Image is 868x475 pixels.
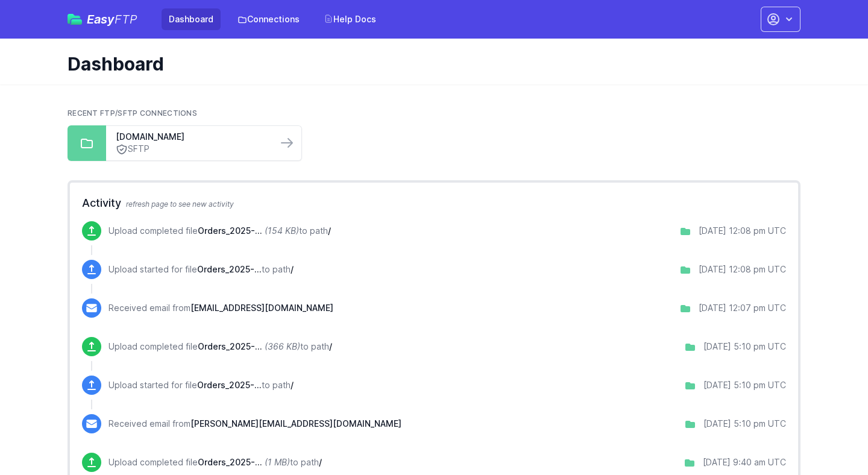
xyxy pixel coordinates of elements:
span: [PERSON_NAME][EMAIL_ADDRESS][DOMAIN_NAME] [190,418,401,429]
p: Upload started for file to path [108,379,294,391]
p: Received email from [108,302,333,314]
div: [DATE] 5:10 pm UTC [703,418,786,430]
p: Upload completed file to path [108,225,331,237]
span: Orders_2025-09-09_Tue.csv [197,380,262,390]
span: [EMAIL_ADDRESS][DOMAIN_NAME] [190,303,333,313]
i: (1 MB) [265,457,290,467]
p: Upload started for file to path [108,263,294,275]
span: FTP [115,12,137,27]
h2: Recent FTP/SFTP Connections [68,109,800,118]
img: easyftp_logo.png [68,14,82,25]
p: Upload completed file to path [108,456,322,468]
i: (154 KB) [265,225,299,236]
p: Upload completed file to path [108,341,332,353]
a: [DOMAIN_NAME] [116,131,268,143]
div: [DATE] 5:10 pm UTC [703,379,786,391]
span: / [291,380,294,390]
a: Dashboard [162,8,221,30]
a: Connections [230,8,307,30]
span: refresh page to see new activity [126,200,234,209]
div: [DATE] 12:08 pm UTC [699,225,786,237]
div: [DATE] 12:07 pm UTC [699,302,786,314]
span: / [291,264,294,274]
span: / [319,457,322,467]
span: / [328,225,331,236]
a: Help Docs [316,8,383,30]
h1: Dashboard [68,53,791,75]
a: SFTP [116,143,268,156]
span: Orders_2025-09-08_Mon.csv [198,457,262,467]
span: Orders_2025-09-10_Wed.csv [197,264,262,274]
span: Easy [87,13,137,25]
span: / [329,341,332,351]
span: Orders_2025-09-09_Tue.csv [198,341,262,351]
div: [DATE] 5:10 pm UTC [703,341,786,353]
span: Orders_2025-09-10_Wed.csv [198,225,262,236]
i: (366 KB) [265,341,300,351]
a: EasyFTP [68,13,137,25]
div: [DATE] 9:40 am UTC [703,456,786,468]
div: [DATE] 12:08 pm UTC [699,263,786,275]
h2: Activity [82,195,786,212]
p: Received email from [108,418,401,430]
